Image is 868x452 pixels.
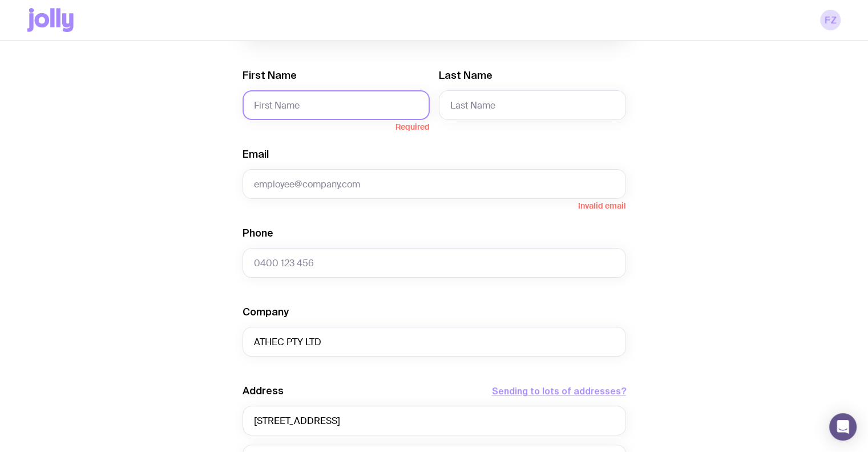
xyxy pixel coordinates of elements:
[439,69,492,82] label: Last Name
[243,305,289,319] label: Company
[243,327,626,357] input: Company Name (optional)
[243,384,284,398] label: Address
[243,69,297,82] label: First Name
[243,226,273,240] label: Phone
[243,90,430,120] input: First Name
[820,10,841,30] a: FZ
[243,169,626,199] input: employee@company.com
[243,199,626,210] span: Invalid email
[243,406,626,435] input: Street Address
[243,248,626,278] input: 0400 123 456
[492,384,626,398] button: Sending to lots of addresses?
[829,413,857,441] div: Open Intercom Messenger
[439,90,626,120] input: Last Name
[243,120,430,131] span: Required
[243,147,269,161] label: Email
